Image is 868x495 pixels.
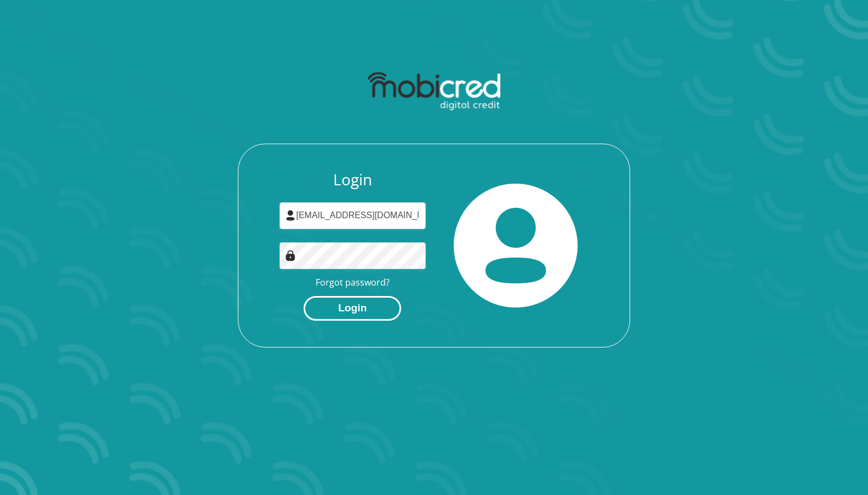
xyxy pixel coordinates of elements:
[279,202,426,229] input: Username
[316,276,390,288] a: Forgot password?
[368,72,500,111] img: mobicred logo
[304,296,401,321] button: Login
[279,170,426,189] h3: Login
[285,250,296,261] img: Image
[285,210,296,221] img: user-icon image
